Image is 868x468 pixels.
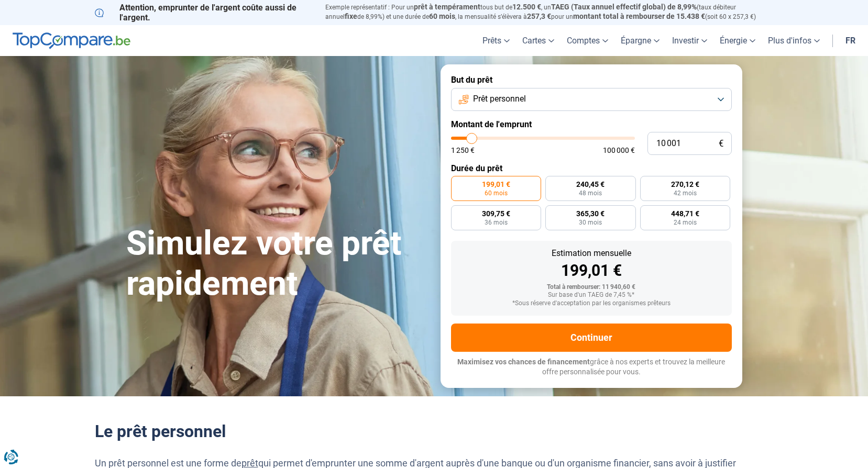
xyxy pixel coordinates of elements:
button: Continuer [451,324,732,352]
div: Estimation mensuelle [459,249,723,258]
span: montant total à rembourser de 15.438 € [573,12,705,20]
h1: Simulez votre prêt rapidement [126,224,428,304]
span: prêt à tempérament [414,3,480,11]
span: fixe [345,12,357,20]
span: 309,75 € [482,210,510,217]
a: Prêts [476,25,516,56]
span: 30 mois [579,219,602,226]
div: *Sous réserve d'acceptation par les organismes prêteurs [459,300,723,307]
span: 257,3 € [527,12,551,20]
a: Énergie [713,25,762,56]
p: Exemple représentatif : Pour un tous but de , un (taux débiteur annuel de 8,99%) et une durée de ... [325,3,774,21]
span: 12.500 € [512,3,541,11]
span: 1 250 € [451,147,475,154]
a: Investir [666,25,713,56]
span: 365,30 € [576,210,605,217]
span: 48 mois [579,190,602,196]
div: Sur base d'un TAEG de 7,45 %* [459,292,723,299]
span: 100 000 € [603,147,635,154]
button: Prêt personnel [451,88,732,111]
h2: Le prêt personnel [95,421,774,441]
p: grâce à nos experts et trouvez la meilleure offre personnalisée pour vous. [451,357,732,377]
span: 36 mois [485,219,508,226]
span: 42 mois [674,190,697,196]
span: 24 mois [674,219,697,226]
span: 60 mois [429,12,455,20]
span: € [719,139,723,148]
span: 199,01 € [482,181,510,188]
span: 60 mois [485,190,508,196]
span: TAEG (Taux annuel effectif global) de 8,99% [551,3,697,11]
span: 270,12 € [671,181,699,188]
a: Cartes [516,25,561,56]
div: 199,01 € [459,263,723,278]
a: Épargne [614,25,666,56]
label: Durée du prêt [451,163,732,173]
span: 448,71 € [671,210,699,217]
span: 240,45 € [576,181,605,188]
span: Prêt personnel [473,93,526,105]
a: Comptes [561,25,614,56]
label: Montant de l'emprunt [451,119,732,129]
a: fr [839,25,862,56]
a: Plus d'infos [762,25,826,56]
span: Maximisez vos chances de financement [457,358,590,366]
div: Total à rembourser: 11 940,60 € [459,284,723,291]
label: But du prêt [451,75,732,85]
img: TopCompare [13,32,130,49]
p: Attention, emprunter de l'argent coûte aussi de l'argent. [95,3,313,23]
